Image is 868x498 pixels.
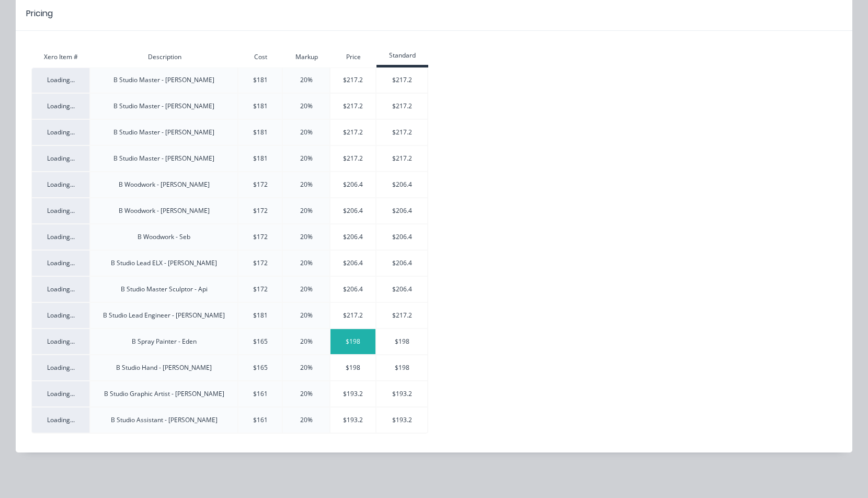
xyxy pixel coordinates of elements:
[283,258,329,268] div: 20%
[283,154,329,163] div: 20%
[47,389,75,398] span: Loading...
[283,101,329,111] div: 20%
[90,206,237,216] div: B Woodwork - [PERSON_NAME]
[283,232,329,242] div: 20%
[238,363,282,372] div: $165
[26,7,53,20] div: Pricing
[330,101,375,111] div: $217.2
[376,51,428,60] div: Standard
[47,363,75,372] span: Loading...
[90,285,237,294] div: B Studio Master Sculptor - Api
[47,337,75,346] span: Loading...
[330,52,376,62] div: Price
[283,415,329,425] div: 20%
[283,285,329,294] div: 20%
[283,206,329,216] div: 20%
[238,75,282,85] div: $181
[330,415,375,425] div: $193.2
[283,389,329,399] div: 20%
[330,311,375,320] div: $217.2
[47,311,75,320] span: Loading...
[330,337,375,346] div: $198
[376,415,427,425] div: $193.2
[31,52,90,62] div: Xero Item #
[376,258,427,268] div: $206.4
[238,180,282,189] div: $172
[238,285,282,294] div: $172
[90,363,237,372] div: B Studio Hand - [PERSON_NAME]
[90,128,237,137] div: B Studio Master - [PERSON_NAME]
[90,154,237,163] div: B Studio Master - [PERSON_NAME]
[47,75,75,84] span: Loading...
[283,75,329,85] div: 20%
[47,415,75,424] span: Loading...
[90,415,237,425] div: B Studio Assistant - [PERSON_NAME]
[376,389,427,399] div: $193.2
[47,232,75,241] span: Loading...
[47,154,75,163] span: Loading...
[283,337,329,346] div: 20%
[330,232,375,242] div: $206.4
[330,258,375,268] div: $206.4
[330,389,375,399] div: $193.2
[330,206,375,216] div: $206.4
[238,206,282,216] div: $172
[238,311,282,320] div: $181
[283,128,329,137] div: 20%
[47,285,75,293] span: Loading...
[376,206,427,216] div: $206.4
[376,337,427,346] div: $198
[90,311,237,320] div: B Studio Lead Engineer - [PERSON_NAME]
[376,154,427,163] div: $217.2
[330,75,375,85] div: $217.2
[47,258,75,267] span: Loading...
[238,415,282,425] div: $161
[90,258,237,268] div: B Studio Lead ELX - [PERSON_NAME]
[238,389,282,399] div: $161
[376,101,427,111] div: $217.2
[330,128,375,137] div: $217.2
[376,232,427,242] div: $206.4
[283,311,329,320] div: 20%
[283,363,329,372] div: 20%
[376,75,427,85] div: $217.2
[47,101,75,110] span: Loading...
[238,232,282,242] div: $172
[90,337,237,346] div: B Spray Painter - Eden
[283,52,330,62] div: Markup
[330,180,375,189] div: $206.4
[376,128,427,137] div: $217.2
[238,154,282,163] div: $181
[330,154,375,163] div: $217.2
[90,232,237,242] div: B Woodwork - Seb
[47,206,75,215] span: Loading...
[90,52,238,62] div: Description
[376,311,427,320] div: $217.2
[90,389,237,399] div: B Studio Graphic Artist - [PERSON_NAME]
[330,285,375,294] div: $206.4
[238,258,282,268] div: $172
[376,180,427,189] div: $206.4
[238,337,282,346] div: $165
[376,363,427,372] div: $198
[90,180,237,189] div: B Woodwork - [PERSON_NAME]
[90,101,237,111] div: B Studio Master - [PERSON_NAME]
[90,75,237,85] div: B Studio Master - [PERSON_NAME]
[283,180,329,189] div: 20%
[238,101,282,111] div: $181
[238,52,283,62] div: Cost
[330,363,375,372] div: $198
[238,128,282,137] div: $181
[47,128,75,137] span: Loading...
[47,180,75,189] span: Loading...
[376,285,427,294] div: $206.4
